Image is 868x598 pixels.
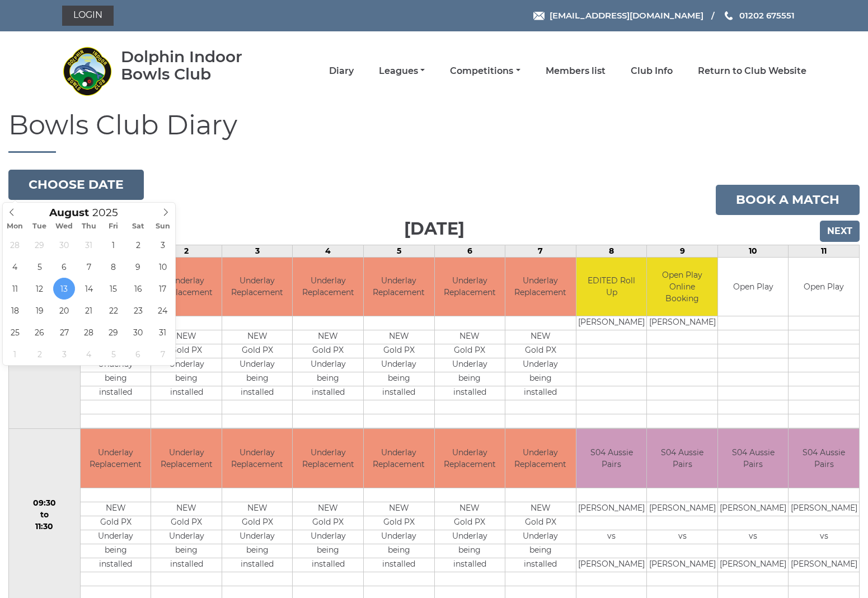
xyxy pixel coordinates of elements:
[293,516,363,530] td: Gold PX
[8,170,144,200] button: Choose date
[293,502,363,516] td: NEW
[505,386,576,400] td: installed
[293,344,363,358] td: Gold PX
[293,358,363,372] td: Underlay
[364,372,434,386] td: being
[293,544,363,558] td: being
[576,429,647,488] td: S04 Aussie Pairs
[435,558,505,572] td: installed
[102,343,124,365] span: September 5, 2025
[29,343,50,365] span: September 2, 2025
[151,544,222,558] td: being
[364,502,434,516] td: NEW
[435,386,505,400] td: installed
[576,316,647,330] td: [PERSON_NAME]
[820,221,860,242] input: Next
[127,256,149,278] span: August 9, 2025
[29,234,50,256] span: July 29, 2025
[127,321,149,343] span: August 30, 2025
[151,558,222,572] td: installed
[505,530,576,544] td: Underlay
[78,300,100,321] span: August 21, 2025
[364,386,434,400] td: installed
[152,234,173,256] span: August 3, 2025
[505,358,576,372] td: Underlay
[647,558,717,572] td: [PERSON_NAME]
[434,245,505,257] td: 6
[4,300,26,321] span: August 18, 2025
[81,502,151,516] td: NEW
[718,258,789,316] td: Open Play
[81,429,151,488] td: Underlay Replacement
[27,223,52,230] span: Tue
[725,11,733,20] img: Phone us
[789,258,859,316] td: Open Play
[364,544,434,558] td: being
[647,316,717,330] td: [PERSON_NAME]
[435,544,505,558] td: being
[81,558,151,572] td: installed
[505,558,576,572] td: installed
[102,234,124,256] span: August 1, 2025
[62,46,112,96] img: Dolphin Indoor Bowls Club
[222,502,293,516] td: NEW
[127,234,149,256] span: August 2, 2025
[4,321,26,343] span: August 25, 2025
[53,234,75,256] span: July 30, 2025
[718,558,789,572] td: [PERSON_NAME]
[222,358,293,372] td: Underlay
[293,558,363,572] td: installed
[379,65,425,77] a: Leagues
[53,300,75,321] span: August 20, 2025
[101,223,126,230] span: Fri
[151,429,222,488] td: Underlay Replacement
[718,530,789,544] td: vs
[81,544,151,558] td: being
[29,300,50,321] span: August 19, 2025
[151,344,222,358] td: Gold PX
[102,256,124,278] span: August 8, 2025
[576,530,647,544] td: vs
[576,502,647,516] td: [PERSON_NAME]
[81,516,151,530] td: Gold PX
[81,372,151,386] td: being
[52,223,77,230] span: Wed
[789,558,859,572] td: [PERSON_NAME]
[78,234,100,256] span: July 31, 2025
[364,344,434,358] td: Gold PX
[49,208,89,218] span: Scroll to increment
[576,558,647,572] td: [PERSON_NAME]
[29,278,50,300] span: August 12, 2025
[152,321,173,343] span: August 31, 2025
[4,234,26,256] span: July 28, 2025
[53,256,75,278] span: August 6, 2025
[81,530,151,544] td: Underlay
[647,258,717,316] td: Open Play Online Booking
[151,258,222,316] td: Underlay Replacement
[127,343,149,365] span: September 6, 2025
[3,223,27,230] span: Mon
[222,330,293,344] td: NEW
[435,344,505,358] td: Gold PX
[222,530,293,544] td: Underlay
[550,10,703,21] span: [EMAIL_ADDRESS][DOMAIN_NAME]
[53,278,75,300] span: August 13, 2025
[151,223,175,230] span: Sun
[505,258,576,316] td: Underlay Replacement
[62,6,114,26] a: Login
[789,530,859,544] td: vs
[293,530,363,544] td: Underlay
[29,321,50,343] span: August 26, 2025
[789,429,859,488] td: S04 Aussie Pairs
[364,530,434,544] td: Underlay
[222,245,293,257] td: 3
[151,358,222,372] td: Underlay
[222,258,293,316] td: Underlay Replacement
[505,544,576,558] td: being
[81,358,151,372] td: Underlay
[293,258,363,316] td: Underlay Replacement
[576,245,647,257] td: 8
[78,321,100,343] span: August 28, 2025
[293,386,363,400] td: installed
[739,10,795,21] span: 01202 675551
